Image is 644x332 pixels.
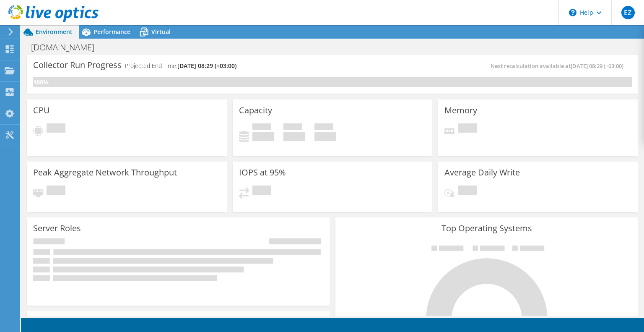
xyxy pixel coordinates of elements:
h3: Average Daily Write [444,168,520,177]
h4: Projected End Time: [125,61,236,71]
span: Pending [458,186,477,197]
h4: 0 GiB [314,132,336,141]
svg: \n [569,9,576,16]
span: Free [283,123,302,132]
span: [DATE] 08:29 (+03:00) [177,62,236,70]
span: Total [314,123,333,132]
span: Pending [47,123,65,135]
h3: Top Operating Systems [342,224,632,233]
h3: Peak Aggregate Network Throughput [33,168,177,177]
span: Next recalculation available at [491,62,628,70]
h3: Server Roles [33,224,81,233]
span: [DATE] 08:29 (+03:00) [571,62,623,70]
h3: Capacity [239,106,272,115]
span: Pending [458,123,477,135]
span: Pending [252,186,271,197]
h4: 0 GiB [283,132,305,141]
h3: CPU [33,106,50,115]
span: Environment [36,28,73,36]
h3: Memory [444,106,477,115]
span: Pending [47,186,65,197]
span: Virtual [151,28,171,36]
h4: 0 GiB [252,132,274,141]
h3: IOPS at 95% [239,168,286,177]
h1: [DOMAIN_NAME] [27,43,107,52]
span: EZ [621,6,635,19]
span: Used [252,123,271,132]
span: Performance [93,28,130,36]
